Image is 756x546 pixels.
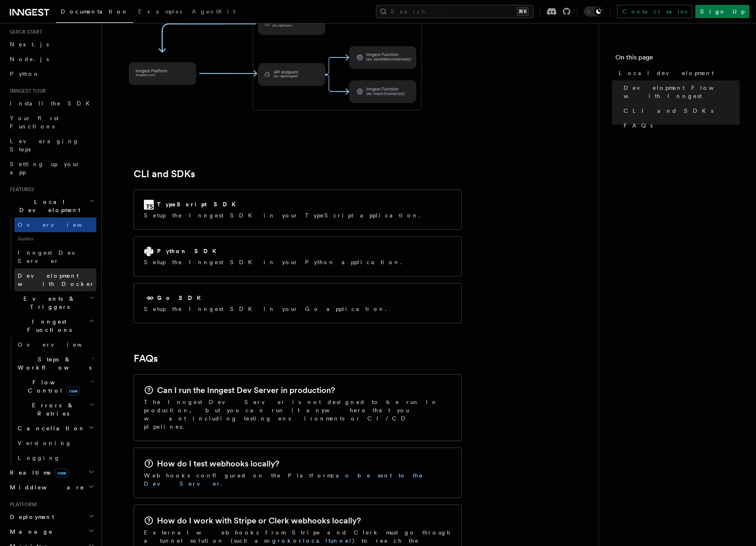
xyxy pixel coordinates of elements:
a: Examples [133,2,187,22]
span: Examples [138,8,182,15]
p: Setup the Inngest SDK in your TypeScript application. [144,211,425,219]
a: Local development [615,66,740,80]
button: Realtimenew [7,465,96,480]
a: Next.js [7,37,96,52]
a: localtunnel [303,537,352,544]
a: CLI and SDKs [620,103,740,118]
h2: TypeScript SDK [157,200,241,208]
h2: Can I run the Inngest Dev Server in production? [157,384,335,396]
a: Node.js [7,52,96,66]
button: Errors & Retries [14,398,96,421]
a: FAQs [134,353,158,364]
span: Inngest Dev Server [18,249,88,264]
span: Platform [7,501,37,508]
span: Deployment [7,513,54,521]
a: AgentKit [187,2,240,22]
a: Go SDKSetup the Inngest SDK in your Go application. [134,283,462,323]
button: Flow Controlnew [14,375,96,398]
p: Setup the Inngest SDK in your Python application. [144,258,407,266]
a: Overview [14,217,96,232]
a: Leveraging Steps [7,134,96,157]
span: new [66,386,80,395]
span: Your first Functions [10,115,59,130]
span: Local development [619,69,714,77]
span: CLI and SDKs [624,107,713,115]
a: Sign Up [695,5,749,18]
a: Python SDKSetup the Inngest SDK in your Python application. [134,236,462,276]
span: new [55,468,68,477]
a: ngrok [266,537,293,544]
span: Inngest Functions [7,318,89,334]
span: Cancellation [14,424,85,432]
div: Local Development [7,217,96,291]
span: Local Development [7,198,89,214]
a: FAQs [620,118,740,133]
button: Steps & Workflows [14,352,96,375]
span: Errors & Retries [14,401,89,418]
kbd: ⌘K [517,7,528,16]
span: Leveraging Steps [10,138,79,153]
span: Install the SDK [10,100,95,107]
a: Contact sales [617,5,692,18]
span: Features [7,186,34,193]
span: Events & Triggers [7,295,89,311]
h2: Go SDK [157,294,206,302]
a: Python [7,66,96,81]
a: CLI and SDKs [134,168,195,180]
a: Logging [14,450,96,465]
button: Manage [7,524,96,539]
button: Deployment [7,509,96,524]
p: Webhooks configured on the Platform . [144,471,451,488]
span: Next.js [10,41,49,48]
button: Local Development [7,194,96,217]
span: AgentKit [192,8,235,15]
span: Realtime [7,468,68,477]
span: Manage [7,528,53,536]
button: Cancellation [14,421,96,436]
span: Overview [18,341,102,348]
button: Toggle dark mode [584,7,603,16]
h4: On this page [615,53,740,66]
span: Inngest tour [7,88,46,94]
span: Node.js [10,56,49,62]
a: Install the SDK [7,96,96,111]
button: Inngest Functions [7,314,96,337]
p: The Inngest Dev Server is not designed to be run in production, but you can run it anywhere that ... [144,398,451,431]
span: Documentation [61,8,128,15]
a: Versioning [14,436,96,450]
button: Events & Triggers [7,291,96,314]
a: Inngest Dev Server [14,245,96,268]
span: FAQs [624,121,653,130]
a: Overview [14,337,96,352]
h2: Python SDK [157,247,221,255]
span: Versioning [18,440,72,446]
h2: How do I work with Stripe or Clerk webhooks locally? [157,515,361,526]
a: Development with Docker [14,268,96,291]
button: Middleware [7,480,96,495]
span: Middleware [7,483,84,491]
span: Flow Control [14,378,90,395]
h2: How do I test webhooks locally? [157,458,279,469]
span: Guides [14,232,96,245]
a: Development Flow with Inngest [620,80,740,103]
span: Python [10,71,40,77]
span: Quick start [7,29,42,35]
a: Setting up your app [7,157,96,180]
button: Search...⌘K [376,5,533,18]
span: Development with Docker [18,272,95,287]
a: can be sent to the Dev Server [144,472,423,487]
span: Overview [18,222,102,228]
p: Setup the Inngest SDK in your Go application. [144,305,392,313]
div: Inngest Functions [7,337,96,465]
span: Development Flow with Inngest [624,84,740,100]
a: Your first Functions [7,111,96,134]
a: TypeScript SDKSetup the Inngest SDK in your TypeScript application. [134,190,462,230]
span: Logging [18,455,60,461]
span: Setting up your app [10,161,80,176]
a: Documentation [56,2,133,23]
span: Steps & Workflows [14,355,91,372]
